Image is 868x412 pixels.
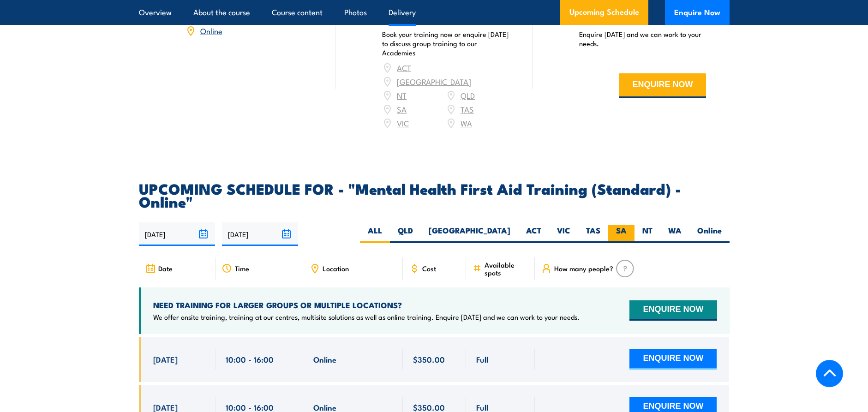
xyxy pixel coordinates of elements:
[579,30,706,48] p: Enquire [DATE] and we can work to your needs.
[635,225,660,243] label: NT
[139,182,730,208] h2: UPCOMING SCHEDULE FOR - "Mental Health First Aid Training (Standard) - Online"
[689,225,730,243] label: Online
[226,354,274,364] span: 10:00 - 16:00
[360,225,390,243] label: ALL
[660,225,689,243] label: WA
[421,225,518,243] label: [GEOGRAPHIC_DATA]
[235,264,249,272] span: Time
[153,354,178,364] span: [DATE]
[390,225,421,243] label: QLD
[158,264,173,272] span: Date
[485,261,528,276] span: Available spots
[382,30,509,57] p: Book your training now or enquire [DATE] to discuss group training to our Academies
[549,225,578,243] label: VIC
[313,354,336,364] span: Online
[153,312,580,322] p: We offer onsite training, training at our centres, multisite solutions as well as online training...
[139,222,215,246] input: From date
[619,73,706,98] button: ENQUIRE NOW
[518,225,549,243] label: ACT
[554,264,613,272] span: How many people?
[222,222,298,246] input: To date
[153,300,580,310] h4: NEED TRAINING FOR LARGER GROUPS OR MULTIPLE LOCATIONS?
[422,264,436,272] span: Cost
[413,354,445,364] span: $350.00
[578,225,608,243] label: TAS
[476,354,488,364] span: Full
[200,25,222,36] a: Online
[629,349,717,370] button: ENQUIRE NOW
[608,225,635,243] label: SA
[629,300,717,321] button: ENQUIRE NOW
[323,264,349,272] span: Location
